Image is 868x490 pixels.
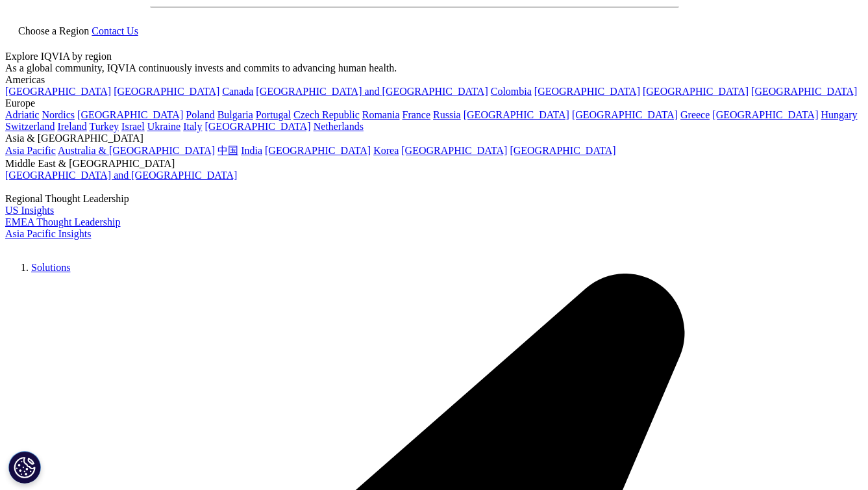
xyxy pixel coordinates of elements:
[217,145,238,156] a: 中国
[5,109,39,120] a: Adriatic
[751,86,857,97] a: [GEOGRAPHIC_DATA]
[5,62,863,74] div: As a global community, IQVIA continuously invests and commits to advancing human health.
[147,121,181,132] a: Ukraine
[8,451,41,484] button: Cookies Settings
[5,145,56,156] a: Asia Pacific
[680,109,710,120] a: Greece
[5,216,120,227] a: EMEA Thought Leadership
[5,121,55,132] a: Switzerland
[712,109,818,120] a: [GEOGRAPHIC_DATA]
[293,109,360,120] a: Czech Republic
[5,170,237,181] a: [GEOGRAPHIC_DATA] and [GEOGRAPHIC_DATA]
[222,86,253,97] a: Canada
[5,86,111,97] a: [GEOGRAPHIC_DATA]
[572,109,678,120] a: [GEOGRAPHIC_DATA]
[821,109,857,120] a: Hungary
[5,158,863,170] div: Middle East & [GEOGRAPHIC_DATA]
[77,109,183,120] a: [GEOGRAPHIC_DATA]
[57,121,86,132] a: Ireland
[186,109,214,120] a: Poland
[314,121,364,132] a: Netherlands
[643,86,749,97] a: [GEOGRAPHIC_DATA]
[464,109,569,120] a: [GEOGRAPHIC_DATA]
[362,109,400,120] a: Romania
[18,25,89,36] span: Choose a Region
[5,193,863,205] div: Regional Thought Leadership
[401,145,507,156] a: [GEOGRAPHIC_DATA]
[31,262,70,273] a: Solutions
[121,121,145,132] a: Israel
[5,97,863,109] div: Europe
[92,25,138,36] a: Contact Us
[5,51,863,62] div: Explore IQVIA by region
[256,109,291,120] a: Portugal
[265,145,371,156] a: [GEOGRAPHIC_DATA]
[205,121,310,132] a: [GEOGRAPHIC_DATA]
[256,86,488,97] a: [GEOGRAPHIC_DATA] and [GEOGRAPHIC_DATA]
[373,145,399,156] a: Korea
[42,109,75,120] a: Nordics
[5,74,863,86] div: Americas
[58,145,215,156] a: Australia & [GEOGRAPHIC_DATA]
[183,121,202,132] a: Italy
[241,145,262,156] a: India
[5,228,91,239] a: Asia Pacific Insights
[491,86,532,97] a: Colombia
[114,86,219,97] a: [GEOGRAPHIC_DATA]
[510,145,615,156] a: [GEOGRAPHIC_DATA]
[403,109,431,120] a: France
[534,86,640,97] a: [GEOGRAPHIC_DATA]
[89,121,119,132] a: Turkey
[5,133,863,144] div: Asia & [GEOGRAPHIC_DATA]
[217,109,253,120] a: Bulgaria
[5,205,54,216] a: US Insights
[433,109,461,120] a: Russia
